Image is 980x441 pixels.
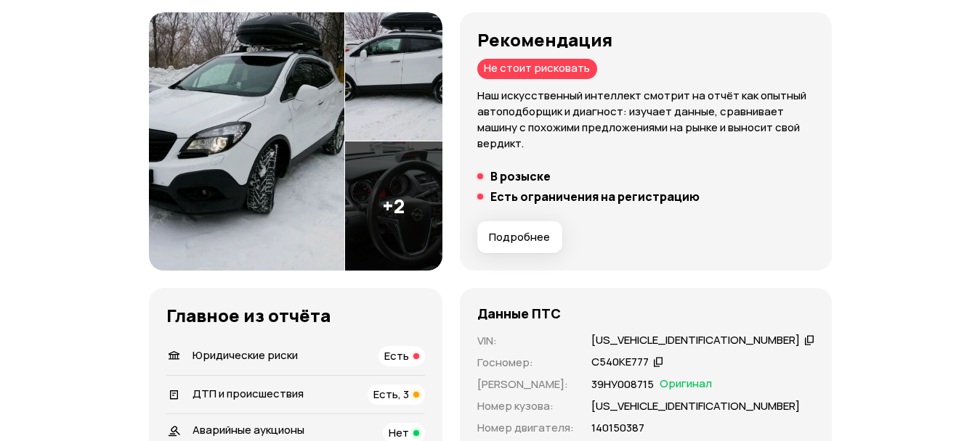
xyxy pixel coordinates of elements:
span: Юридические риски [193,347,298,363]
span: Есть [384,348,409,363]
span: Подробнее [489,230,550,244]
p: [US_VEHICLE_IDENTIFICATION_NUMBER] [591,398,800,414]
p: 140150387 [591,420,644,436]
span: Есть, 3 [373,387,409,402]
span: Нет [389,425,409,440]
h3: Главное из отчёта [166,305,425,326]
h5: В розыске [490,169,551,184]
p: Госномер : [477,355,574,371]
p: VIN : [477,333,574,349]
span: Аварийные аукционы [193,422,304,437]
p: 39НУ008715 [591,376,654,392]
p: Номер кузова : [477,398,574,414]
p: [PERSON_NAME] : [477,376,574,392]
div: С540КЕ777 [591,355,649,370]
h5: Есть ограничения на регистрацию [490,189,700,204]
span: Оригинал [660,376,712,392]
h4: Данные ПТС [477,305,561,321]
button: Подробнее [477,221,562,253]
h3: Рекомендация [477,30,814,50]
p: Наш искусственный интеллект смотрит на отчёт как опытный автоподборщик и диагност: изучает данные... [477,88,814,152]
div: Не стоит рисковать [477,59,597,79]
div: [US_VEHICLE_IDENTIFICATION_NUMBER] [591,333,800,348]
span: ДТП и происшествия [193,386,304,401]
p: Номер двигателя : [477,420,574,436]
